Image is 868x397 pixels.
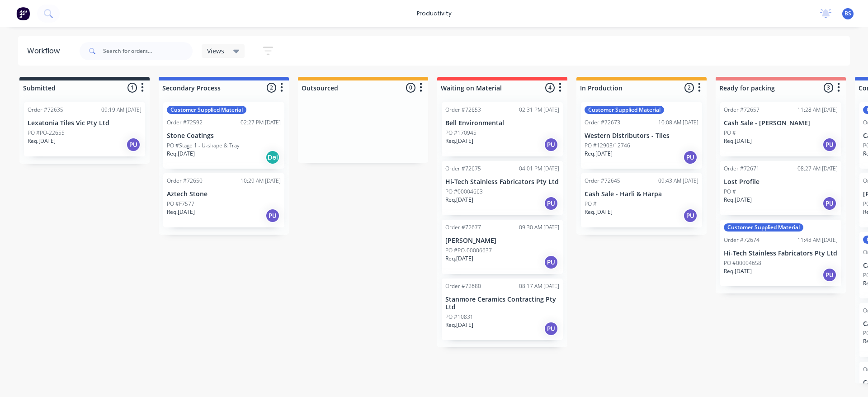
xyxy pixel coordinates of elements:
div: Customer Supplied Material [167,106,246,114]
div: 10:29 AM [DATE] [241,177,281,185]
div: 08:17 AM [DATE] [519,282,559,290]
div: 02:27 PM [DATE] [241,118,281,127]
div: Del [265,150,280,165]
div: PU [544,196,558,211]
div: PU [265,208,280,223]
div: Order #72675 [445,165,481,173]
div: Order #7263509:19 AM [DATE]Lexatonia Tiles Vic Pty LtdPO #PO-22655Req.[DATE]PU [24,102,145,156]
div: Workflow [27,46,64,57]
p: Req. [DATE] [445,255,473,263]
div: PU [683,150,698,165]
div: PU [544,321,558,336]
div: Order #72673 [585,118,620,127]
div: 02:31 PM [DATE] [519,106,559,114]
div: productivity [412,7,456,20]
input: Search for orders... [103,42,193,60]
div: Order #72653 [445,106,481,114]
p: PO #00004658 [724,259,761,267]
div: 10:08 AM [DATE] [658,118,698,127]
p: Req. [DATE] [445,196,473,204]
p: PO #PO-00006637 [445,246,492,255]
p: PO #Stage 1 - U-shape & Tray [167,142,240,150]
div: Order #7268008:17 AM [DATE]Stanmore Ceramics Contracting Pty LtdPO #10831Req.[DATE]PU [442,279,563,340]
p: PO # [724,129,736,137]
p: Req. [DATE] [445,321,473,329]
p: PO # [585,200,597,208]
p: Req. [DATE] [445,137,473,145]
p: PO #12903/12746 [585,142,630,150]
div: 09:43 AM [DATE] [658,177,698,185]
p: Cash Sale - Harli & Harpa [585,190,698,198]
p: Lost Profile [724,178,838,186]
div: Order #72650 [167,177,203,185]
p: PO # [724,188,736,196]
div: Order #72657 [724,106,759,114]
p: Req. [DATE] [167,150,195,158]
div: Customer Supplied MaterialOrder #7267411:48 AM [DATE]Hi-Tech Stainless Fabricators Pty LtdPO #000... [720,220,841,286]
div: PU [822,268,837,282]
p: PO #F7577 [167,200,194,208]
p: Req. [DATE] [724,137,752,145]
span: BS [844,9,851,18]
div: Order #7265010:29 AM [DATE]Aztech StonePO #F7577Req.[DATE]PU [163,173,284,227]
div: Order #72671 [724,165,759,173]
div: 09:30 AM [DATE] [519,223,559,232]
p: PO #PO-22655 [28,129,65,137]
p: Hi-Tech Stainless Fabricators Pty Ltd [445,178,559,186]
p: Bell Environmental [445,119,559,127]
p: Req. [DATE] [167,208,195,216]
p: Req. [DATE] [585,150,613,158]
p: Aztech Stone [167,190,281,198]
div: 11:28 AM [DATE] [797,106,838,114]
p: Western Distributors - Tiles [585,132,698,140]
div: Order #7265711:28 AM [DATE]Cash Sale - [PERSON_NAME]PO #Req.[DATE]PU [720,102,841,156]
div: PU [683,208,698,223]
p: Stanmore Ceramics Contracting Pty Ltd [445,296,559,311]
img: Factory [16,7,30,20]
p: Req. [DATE] [28,137,56,145]
div: 09:19 AM [DATE] [101,106,142,114]
div: Customer Supplied MaterialOrder #7267310:08 AM [DATE]Western Distributors - TilesPO #12903/12746R... [581,102,702,169]
div: Order #7267108:27 AM [DATE]Lost ProfilePO #Req.[DATE]PU [720,161,841,215]
div: Customer Supplied MaterialOrder #7259202:27 PM [DATE]Stone CoatingsPO #Stage 1 - U-shape & TrayRe... [163,102,284,169]
div: PU [544,255,558,269]
div: 11:48 AM [DATE] [797,236,838,244]
div: Order #7265302:31 PM [DATE]Bell EnvironmentalPO #170945Req.[DATE]PU [442,102,563,156]
div: Order #72592 [167,118,203,127]
div: PU [822,137,837,152]
div: Order #7267709:30 AM [DATE][PERSON_NAME]PO #PO-00006637Req.[DATE]PU [442,220,563,274]
p: PO #10831 [445,313,473,321]
div: Order #72680 [445,282,481,290]
div: Order #72645 [585,177,620,185]
p: [PERSON_NAME] [445,237,559,245]
div: Order #72674 [724,236,759,244]
p: Cash Sale - [PERSON_NAME] [724,119,838,127]
div: Order #72677 [445,223,481,232]
div: Customer Supplied Material [724,223,803,232]
p: PO #170945 [445,129,476,137]
div: 08:27 AM [DATE] [797,165,838,173]
p: Req. [DATE] [585,208,613,216]
p: PO #00004663 [445,188,483,196]
div: 04:01 PM [DATE] [519,165,559,173]
div: PU [126,137,141,152]
p: Req. [DATE] [724,196,752,204]
div: Order #7264509:43 AM [DATE]Cash Sale - Harli & HarpaPO #Req.[DATE]PU [581,173,702,227]
span: Views [207,46,224,56]
div: PU [544,137,558,152]
p: Hi-Tech Stainless Fabricators Pty Ltd [724,250,838,257]
p: Lexatonia Tiles Vic Pty Ltd [28,119,142,127]
div: Order #72635 [28,106,63,114]
div: PU [822,196,837,211]
div: Customer Supplied Material [585,106,664,114]
p: Req. [DATE] [724,267,752,275]
div: Order #7267504:01 PM [DATE]Hi-Tech Stainless Fabricators Pty LtdPO #00004663Req.[DATE]PU [442,161,563,215]
p: Stone Coatings [167,132,281,140]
